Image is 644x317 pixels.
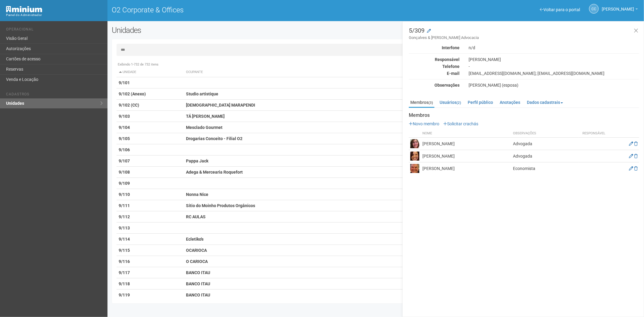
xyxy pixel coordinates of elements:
[409,113,639,118] strong: Membros
[464,45,644,50] div: n/d
[119,259,130,264] strong: 9/116
[186,91,218,96] strong: Studio artistique
[186,158,208,163] strong: Pappa Jack
[119,91,146,96] strong: 9/102 (Anexo)
[629,154,633,158] a: Editar membro
[404,57,464,62] div: Responsável
[443,121,478,126] a: Solicitar crachás
[119,103,139,107] strong: 9/102 (CC)
[629,166,633,171] a: Editar membro
[119,170,130,175] strong: 9/108
[6,6,42,12] img: Minium
[186,136,242,141] strong: Drogarias Conceito - Filial O2
[421,130,511,138] th: Nome
[404,71,464,76] div: E-mail
[404,45,464,50] div: Interfone
[589,4,599,14] a: CC
[602,1,634,11] span: Camila Catarina Lima
[186,125,223,130] strong: Mesclado Gourmet
[511,130,579,138] th: Observações
[602,8,638,12] a: [PERSON_NAME]
[119,125,130,130] strong: 9/104
[119,237,130,242] strong: 9/114
[119,281,130,286] strong: 9/118
[410,139,419,148] img: user.png
[409,98,434,108] a: Membros(3)
[112,6,371,14] h1: O2 Corporate & Offices
[117,67,184,77] th: Unidade: activate to sort column descending
[186,259,208,264] strong: O CARIOCA
[579,130,609,138] th: Responsável
[428,101,433,105] small: (3)
[119,214,130,219] strong: 9/112
[6,92,103,98] li: Cadastros
[184,67,412,77] th: Ocupante: activate to sort column ascending
[466,98,495,107] a: Perfil público
[464,57,644,62] div: [PERSON_NAME]
[404,82,464,88] div: Observações
[6,12,103,18] div: Painel do Administrador
[119,248,130,253] strong: 9/115
[464,82,644,88] div: [PERSON_NAME] (esposa)
[457,101,461,105] small: (2)
[634,141,638,146] a: Excluir membro
[409,35,639,40] small: Gonçalves & [PERSON_NAME] Advocacia
[629,141,633,146] a: Editar membro
[186,270,210,275] strong: BANCO ITAU
[438,98,463,107] a: Usuários(2)
[464,71,644,76] div: [EMAIL_ADDRESS][DOMAIN_NAME]; [EMAIL_ADDRESS][DOMAIN_NAME]
[511,150,579,162] td: Advogada
[186,170,243,175] strong: Adega & Mercearia Roquefort
[112,26,327,35] h2: Unidades
[186,203,255,208] strong: Sítio do Moinho Produtos Orgânicos
[119,80,130,85] strong: 9/101
[119,114,130,119] strong: 9/103
[117,62,635,67] div: Exibindo 1-732 de 732 itens
[525,98,565,107] a: Dados cadastrais
[119,203,130,208] strong: 9/111
[421,138,511,150] td: [PERSON_NAME]
[404,64,464,69] div: Telefone
[186,293,210,297] strong: BANCO ITAU
[119,270,130,275] strong: 9/117
[511,162,579,175] td: Economista
[427,28,431,34] a: Modificar a unidade
[186,114,225,119] strong: TÁ [PERSON_NAME]
[119,181,130,186] strong: 9/109
[119,158,130,163] strong: 9/107
[119,192,130,197] strong: 9/110
[119,226,130,230] strong: 9/113
[421,150,511,162] td: [PERSON_NAME]
[410,152,419,161] img: user.png
[6,27,103,34] li: Operacional
[119,136,130,141] strong: 9/105
[186,237,203,242] strong: Ecletiko's
[421,162,511,175] td: [PERSON_NAME]
[634,154,638,158] a: Excluir membro
[186,103,255,107] strong: [DEMOGRAPHIC_DATA] MARAPENDI
[119,293,130,297] strong: 9/119
[186,248,207,253] strong: OCARIOCA
[410,164,419,173] img: user.png
[186,192,208,197] strong: Nonna Nice
[511,138,579,150] td: Advogada
[186,214,206,219] strong: RC AULAS
[409,27,639,40] h3: 5/309
[498,98,522,107] a: Anotações
[186,281,210,286] strong: BANCO ITAU
[634,166,638,171] a: Excluir membro
[464,64,644,69] div: -
[119,147,130,152] strong: 9/106
[409,121,439,126] a: Novo membro
[540,7,580,12] a: Voltar para o portal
